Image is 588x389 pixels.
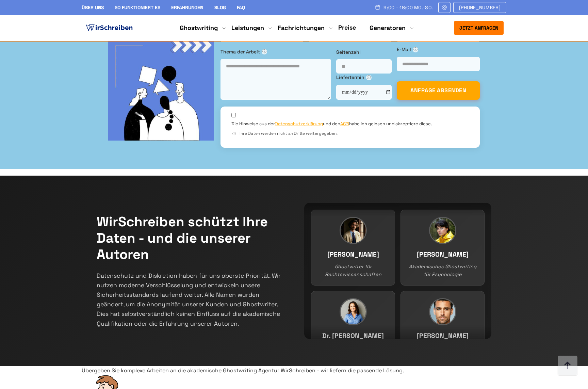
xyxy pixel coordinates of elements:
button: ANFRAGE ABSENDEN [397,81,480,100]
a: AGB [340,121,349,127]
a: Leistungen [231,24,264,32]
label: E-Mail [397,46,480,53]
a: [PHONE_NUMBER] [453,2,506,13]
label: Thema der Arbeit [220,48,331,55]
label: Die Hinweise aus der und den habe ich gelesen und akzeptiere diese. [231,121,432,127]
span: [PHONE_NUMBER] [459,5,501,10]
label: Seitenzahl [336,48,392,56]
a: Erfahrungen [171,4,203,11]
h3: Dr. [PERSON_NAME] [318,331,388,341]
label: Liefertermin [336,74,392,81]
div: Übergeben Sie komplexe Arbeiten an die akademische Ghostwriting Agentur WirSchreiben - wir liefer... [82,366,506,375]
div: Team members continuous slider [304,203,491,339]
h3: [PERSON_NAME] [408,331,477,341]
h2: WirSchreiben schützt Ihre Daten - und die unserer Autoren [97,214,284,263]
span: ⓘ [366,75,372,80]
a: Ghostwriting [180,24,218,32]
h3: [PERSON_NAME] [318,249,388,260]
img: logo ghostwriter-österreich [84,23,134,33]
img: Email [441,5,447,10]
h3: [PERSON_NAME] [408,249,477,260]
a: So funktioniert es [115,4,160,11]
div: Ihre Daten werden nicht an Dritte weitergegeben. [231,130,469,137]
img: Schedule [375,4,381,10]
span: ⓘ [231,131,237,136]
a: Fachrichtungen [278,24,325,32]
a: Blog [214,4,226,11]
button: Jetzt anfragen [454,21,504,35]
img: button top [557,356,578,376]
span: ⓘ [262,49,267,54]
span: 9:00 - 18:00 Mo.-So. [383,5,433,10]
a: Preise [338,23,356,31]
a: FAQ [237,4,245,11]
span: ⓘ [413,47,418,52]
p: Datenschutz und Diskretion haben für uns oberste Priorität. Wir nutzen moderne Verschlüsselung un... [97,271,284,328]
a: Über uns [82,4,104,11]
img: bg [108,35,214,141]
a: Generatoren [370,24,406,32]
a: Datenschutzerklärung [275,121,323,127]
